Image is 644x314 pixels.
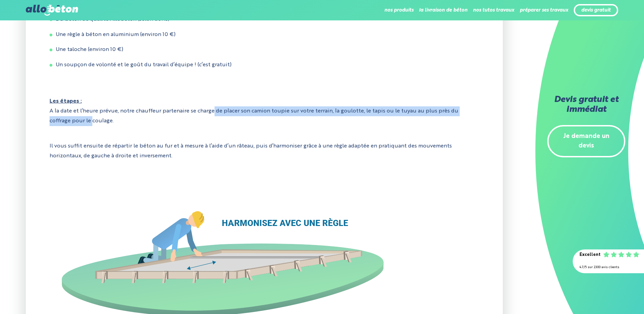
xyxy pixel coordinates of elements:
a: Je demande un devis [547,125,625,158]
li: la livraison de béton [419,2,467,18]
li: nos produits [384,2,413,18]
u: Les étapes : [50,97,479,106]
a: devis gratuit [581,7,611,13]
p: Il vous suffit ensuite de répartir le béton au fur et à mesure à l’aide d’un râteau, puis d’harmo... [50,136,479,166]
li: Une taloche (environ 10 €) [50,45,479,55]
li: Un soupçon de volonté et le goût du travail d’équipe ! (c’est gratuit) [50,60,479,70]
img: allobéton [26,5,78,16]
li: Une règle à béton en aluminium (environ 10 €) [50,30,479,40]
div: Excellent [579,250,601,260]
h2: Devis gratuit et immédiat [547,95,625,115]
li: préparer ses travaux [520,2,568,18]
div: 4.7/5 sur 2300 avis clients [579,263,637,273]
p: A la date et l’heure prévue, notre chauffeur partenaire se charge de placer son camion toupie sur... [50,91,479,131]
li: nos tutos travaux [473,2,514,18]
